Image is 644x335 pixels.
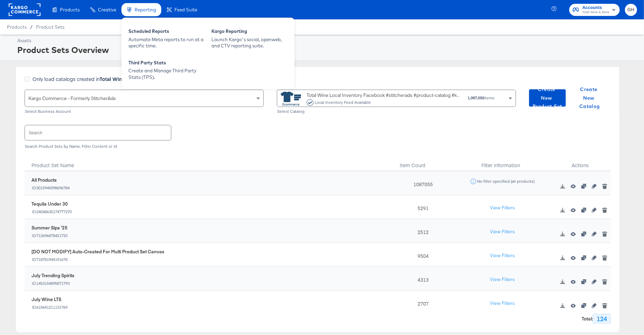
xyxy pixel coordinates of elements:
[532,85,563,111] span: Create New Product Set
[485,250,520,262] button: View Filters
[477,179,535,184] div: No filter specified (all products)
[31,248,164,255] div: [DO NOT MODIFY] Auto-Created For Multi Product Set Canvas
[574,85,605,111] span: Create New Catalog
[25,154,391,171] div: Product Set Name
[25,154,391,171] div: Toggle SortBy
[31,305,68,310] div: ID: 615641211131769
[31,257,164,262] div: ID: 718781944191678
[31,233,68,238] div: ID: 712696878421720
[391,219,452,243] div: 2512
[100,75,142,82] strong: Total Wine & More
[529,89,566,107] button: Create New Product Set
[98,7,116,12] span: Creative
[582,4,609,11] span: Accounts
[452,154,550,171] div: Filter Information
[307,92,462,106] div: Total Wine Local Inventory Facebook #stitcherads #product-catalog #keep
[31,281,74,286] div: ID: 1453154895871793
[391,154,452,171] div: Item Count
[571,89,608,107] button: Create New Catalog
[25,125,171,140] input: Search product sets
[391,171,452,195] div: 1087055
[7,24,27,30] span: Products
[33,75,142,82] span: Only load catalogs created in
[28,95,116,101] span: Kargo Commerce - Formerly StitcherAds
[174,7,197,12] span: Feed Suite
[31,177,70,183] div: All Products
[391,291,452,315] div: 2707
[485,273,520,286] button: View Filters
[60,7,80,12] span: Products
[25,109,264,114] div: Select Business Account
[314,100,371,105] div: Local Inventory Feed Available
[277,109,516,114] div: Select Catalog
[468,95,484,100] strong: 1,087,055
[31,272,74,279] div: July Trending Spirits
[31,201,72,207] div: Tequila Under 30
[485,297,520,310] button: View Filters
[31,209,72,214] div: ID: 24048630174777270
[569,4,620,16] button: AccountsTotal Wine & More
[582,316,593,322] strong: Total :
[485,226,520,238] button: View Filters
[625,4,637,16] button: GH
[593,314,611,324] div: 124
[36,24,64,30] a: Product Sets
[27,24,36,30] span: /
[31,296,68,303] div: July Wine LTS
[135,7,156,12] span: Reporting
[550,154,611,171] div: Actions
[17,44,635,56] div: Product Sets Overview
[467,96,495,100] div: items
[628,6,634,14] span: GH
[17,37,635,44] div: Assets
[485,202,520,214] button: View Filters
[391,243,452,267] div: 9504
[391,267,452,291] div: 4313
[31,225,68,231] div: Summer Sips '25
[25,144,611,149] div: Search Product Sets by Name, Filter Content or Id
[582,10,609,15] span: Total Wine & More
[391,195,452,219] div: 5291
[31,185,70,190] div: ID: 3015940098696784
[391,154,452,171] div: Toggle SortBy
